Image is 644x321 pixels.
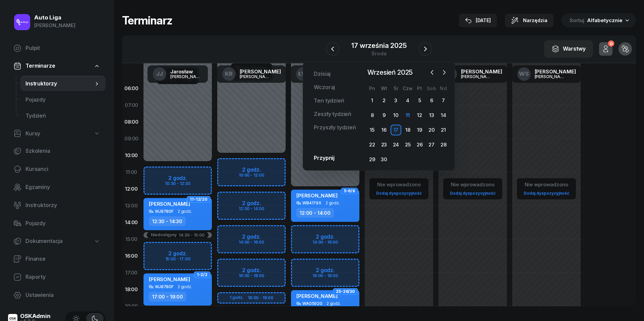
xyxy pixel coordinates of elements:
div: 27 [426,139,437,150]
div: 17:00 [122,264,141,281]
div: 21 [438,125,449,135]
div: 14:30 - 15:00 [179,233,204,237]
span: Terminarze [25,62,55,70]
button: [DATE] [459,14,497,27]
span: [PERSON_NAME] [149,276,190,282]
a: ŁW[PERSON_NAME][PERSON_NAME] [291,65,360,83]
div: WB4179X [302,201,321,205]
div: 15 [367,125,377,135]
a: Raporty [8,269,106,285]
a: KR[PERSON_NAME][PERSON_NAME] [217,65,286,83]
div: [PERSON_NAME] [535,74,567,79]
div: 0 [608,41,614,47]
a: Dokumentacja [8,234,106,249]
span: [PERSON_NAME] [296,192,338,199]
span: [PERSON_NAME] [149,201,190,207]
a: Wczoraj [308,81,340,94]
div: [PERSON_NAME] [240,69,281,74]
span: Kursy [25,129,40,138]
div: 14:00 [122,214,141,231]
a: Dodaj dyspozycyjność [373,189,424,197]
div: 10:00 [122,147,141,164]
span: Alfabetycznie [587,17,623,23]
div: Wt [378,85,390,91]
div: Śr [390,85,402,91]
span: Wrzesień 2025 [365,67,415,78]
span: Kursanci [25,165,100,174]
span: [PERSON_NAME] [296,293,338,299]
a: Dodaj dyspozycyjność [521,189,572,197]
div: 12:00 - 14:00 [296,208,334,218]
div: [PERSON_NAME] [461,74,493,79]
div: Warstwy [551,45,586,53]
div: [PERSON_NAME] [34,21,75,30]
div: WJ8780F [155,209,174,213]
span: Sortuj [570,16,586,25]
div: [PERSON_NAME] [240,74,272,79]
a: Dzisiaj [308,67,336,81]
span: WS [519,71,529,77]
div: 24 [391,139,401,150]
div: 11:00 [122,164,141,181]
span: Raporty [25,273,100,281]
button: Warstwy [544,40,593,58]
div: 20 [426,125,437,135]
div: Auto Liga [34,15,75,20]
div: 29 [367,154,377,165]
span: Tydzień [25,112,100,120]
div: 7 [438,95,449,106]
span: 1-2/2 [197,274,208,275]
a: Pojazdy [20,92,106,108]
a: Przypnij [308,151,340,165]
span: Szkolenia [25,147,100,155]
a: Szkolenia [8,143,106,159]
div: Pn [366,85,378,91]
div: 13 [426,110,437,121]
div: 13:00 [122,197,141,214]
div: 15:00 [122,231,141,248]
div: 06:00 [122,80,141,97]
div: 09:00 [122,130,141,147]
div: Pt [414,85,425,91]
div: środa [351,51,406,56]
a: Instruktorzy [20,76,106,92]
a: Zeszły tydzień [308,108,357,121]
a: TK[PERSON_NAME][PERSON_NAME] [438,65,508,83]
div: [PERSON_NAME] [535,69,576,74]
div: 5 [414,95,425,106]
div: 23 [378,139,389,150]
a: Instruktorzy [8,197,106,213]
div: 2 [378,95,389,106]
span: Ustawienia [25,291,100,300]
div: 22 [367,139,377,150]
span: Pojazdy [25,219,100,228]
div: 14 [438,110,449,121]
span: 5-6/8 [344,190,355,192]
span: 2 godz. [327,301,341,306]
div: [PERSON_NAME] [461,69,502,74]
div: 17:00 - 19:00 [149,292,186,302]
div: 12:00 [122,181,141,197]
div: 18 [402,125,413,135]
span: KR [225,71,233,77]
div: 19 [414,125,425,135]
span: 11-12/20 [190,199,208,200]
a: Kursy [8,126,106,141]
div: 6 [426,95,437,106]
a: Ten tydzień [308,94,349,108]
a: Finanse [8,251,106,267]
a: Tydzień [20,108,106,124]
span: Instruktorzy [25,201,100,210]
div: Czw [402,85,414,91]
button: Niedostępny14:30 - 15:00 [151,233,204,237]
span: JJ [156,71,163,77]
div: 11 [402,110,413,121]
a: Przyszły tydzień [308,121,361,134]
a: Dodaj dyspozycyjność [447,189,498,197]
div: 18:00 [122,281,141,298]
div: Sob [425,85,437,91]
a: Egzaminy [8,179,106,195]
span: Dokumentacja [25,237,63,246]
div: 4 [402,95,413,106]
div: 9 [378,110,389,121]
